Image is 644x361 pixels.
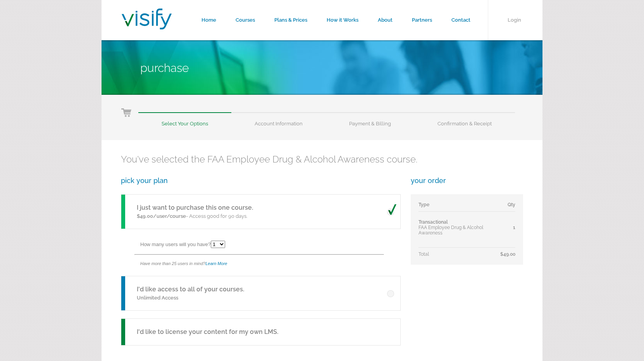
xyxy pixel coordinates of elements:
div: Have more than 25 users in mind? [140,255,398,272]
a: Visify Training [122,21,172,32]
span: Transactional [418,219,448,225]
div: How many users will you have? [140,237,398,254]
h3: your order [411,176,523,185]
a: I'd like to license your content for my own LMS. [121,318,400,346]
li: Payment & Billing [326,112,414,127]
h2: You've selected the FAA Employee Drug & Alcohol Awareness course. [121,154,523,165]
li: Confirmation & Receipt [414,112,515,127]
td: Total [418,248,500,257]
li: Select Your Options [138,112,231,127]
span: FAA Employee Drug & Alcohol Awareness [418,225,483,236]
img: Visify Training [122,9,172,29]
li: Account Information [231,112,326,127]
a: Learn More [205,261,227,266]
span: $49.00 [500,252,515,257]
h5: I'd like to license your content for my own LMS. [137,327,278,337]
td: Qty [500,202,515,212]
p: - Access good for 90 days. [137,212,253,220]
td: Type [418,202,500,212]
span: Unlimited Access [137,295,178,301]
span: $49.00/user/course [137,213,186,219]
span: Purchase [140,61,189,75]
a: I'd like access to all of your courses. [137,286,244,293]
h5: I just want to purchase this one course. [137,203,253,212]
h3: pick your plan [121,176,400,185]
div: 1 [500,225,515,230]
